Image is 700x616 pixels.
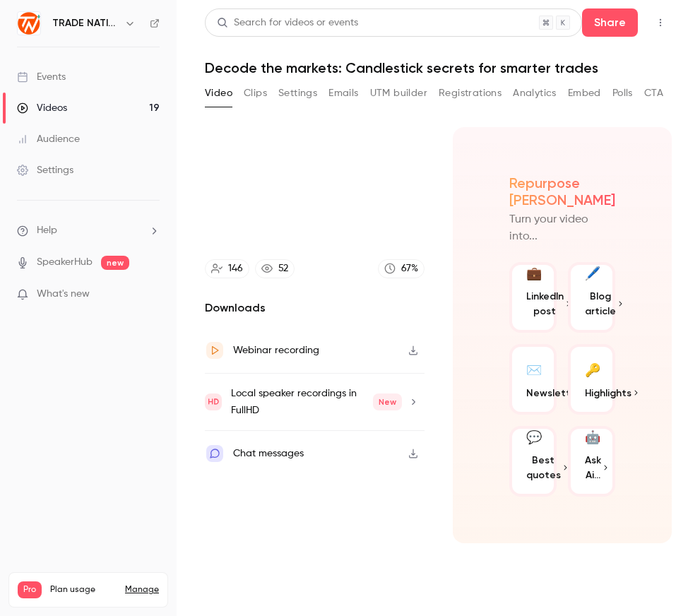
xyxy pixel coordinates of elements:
span: Plan usage [50,584,117,596]
div: 67 % [401,261,418,276]
div: Search for videos or events [217,16,358,30]
span: Best quotes [526,453,561,482]
button: Clips [244,82,267,105]
button: Top Bar Actions [649,11,672,34]
div: 146 [228,261,243,276]
div: 💼 [526,264,542,283]
button: ✉️Newsletter [509,344,557,415]
a: Manage [125,584,159,596]
button: 💬Best quotes [509,426,557,497]
div: 🖊️ [585,264,600,283]
a: SpeakerHub [37,255,93,270]
button: Embed [568,82,601,105]
a: 67% [378,259,425,278]
button: 💼LinkedIn post [509,262,557,333]
div: ✉️ [526,358,542,380]
span: Newsletter [526,386,581,401]
li: help-dropdown-opener [17,223,160,238]
button: 🖊️Blog article [568,262,615,333]
button: 🤖Ask Ai... [568,426,615,497]
h2: Downloads [205,300,425,316]
div: 52 [278,261,288,276]
div: Events [17,70,66,84]
div: Webinar recording [233,342,319,359]
div: Settings [17,163,73,177]
span: LinkedIn post [526,289,564,319]
button: Settings [278,82,317,105]
div: 🤖 [585,428,600,447]
div: Audience [17,132,80,146]
h1: Decode the markets: Candlestick secrets for smarter trades [205,59,672,76]
img: TRADE NATION [18,12,40,35]
p: Turn your video into... [509,211,616,245]
button: Analytics [513,82,557,105]
span: Highlights [585,386,631,401]
span: New [373,393,402,410]
button: Registrations [439,82,502,105]
button: UTM builder [370,82,427,105]
button: 🔑Highlights [568,344,615,415]
a: 52 [255,259,295,278]
button: CTA [644,82,663,105]
span: Blog article [585,289,616,319]
div: Chat messages [233,445,304,462]
span: Ask Ai... [585,453,601,482]
span: Help [37,223,57,238]
div: 🔑 [585,358,600,380]
div: Local speaker recordings in FullHD [231,385,402,419]
button: Emails [328,82,358,105]
h6: TRADE NATION [52,16,119,30]
button: Video [205,82,232,105]
button: Polls [612,82,633,105]
span: new [101,256,129,270]
div: 💬 [526,428,542,447]
button: Share [582,8,638,37]
a: 146 [205,259,249,278]
h2: Repurpose [PERSON_NAME] [509,174,616,208]
iframe: Noticeable Trigger [143,288,160,301]
span: What's new [37,287,90,302]
span: Pro [18,581,42,598]
div: Videos [17,101,67,115]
